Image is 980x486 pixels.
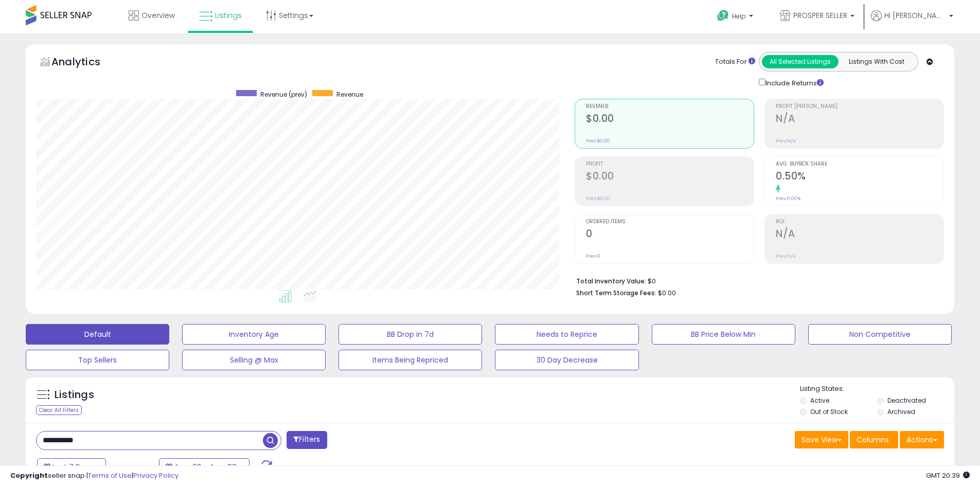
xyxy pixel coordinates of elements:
[810,396,829,405] label: Active
[174,462,237,472] span: Aug-02 - Aug-08
[26,350,169,370] button: Top Sellers
[776,161,943,167] span: Avg. Buybox Share
[776,219,943,225] span: ROI
[652,324,795,345] button: BB Price Below Min
[215,10,242,21] span: Listings
[732,12,746,21] span: Help
[495,324,638,345] button: Needs to Reprice
[36,405,82,415] div: Clear All Filters
[51,55,120,71] h5: Analytics
[576,289,656,297] b: Short Term Storage Fees:
[586,195,610,202] small: Prev: $0.00
[586,219,754,225] span: Ordered Items
[52,462,93,472] span: Last 7 Days
[709,2,763,33] a: Help
[133,471,179,480] a: Privacy Policy
[159,458,250,476] button: Aug-02 - Aug-08
[55,388,94,402] h5: Listings
[887,407,915,416] label: Archived
[182,324,326,345] button: Inventory Age
[260,90,307,99] span: Revenue (prev)
[776,113,943,127] h2: N/A
[793,10,847,21] span: PROSPER SELLER
[776,228,943,242] h2: N/A
[26,324,169,345] button: Default
[182,350,326,370] button: Selling @ Max
[141,10,175,21] span: Overview
[338,350,482,370] button: Items Being Repriced
[338,324,482,345] button: BB Drop in 7d
[776,138,796,144] small: Prev: N/A
[108,463,155,473] span: Compared to:
[776,104,943,110] span: Profit [PERSON_NAME]
[850,431,898,448] button: Columns
[795,431,848,448] button: Save View
[586,113,754,127] h2: $0.00
[900,431,944,448] button: Actions
[776,170,943,184] h2: 0.50%
[37,458,106,476] button: Last 7 Days
[808,324,952,345] button: Non Competitive
[495,350,638,370] button: 30 Day Decrease
[887,396,926,405] label: Deactivated
[586,228,754,242] h2: 0
[586,170,754,184] h2: $0.00
[717,9,729,22] i: Get Help
[751,77,836,88] div: Include Returns
[287,431,327,449] button: Filters
[10,471,179,481] div: seller snap | |
[884,10,946,21] span: Hi [PERSON_NAME]
[336,90,363,99] span: Revenue
[88,471,132,480] a: Terms of Use
[576,277,646,285] b: Total Inventory Value:
[838,55,915,68] button: Listings With Cost
[586,253,600,259] small: Prev: 0
[762,55,839,68] button: All Selected Listings
[926,471,970,480] span: 2025-08-17 20:39 GMT
[776,195,800,202] small: Prev: 0.00%
[776,253,796,259] small: Prev: N/A
[586,138,610,144] small: Prev: $0.00
[658,288,676,298] span: $0.00
[810,407,848,416] label: Out of Stock
[586,104,754,110] span: Revenue
[10,471,48,480] strong: Copyright
[586,161,754,167] span: Profit
[800,384,954,394] p: Listing States:
[576,274,936,286] li: $0
[857,435,889,445] span: Columns
[871,10,953,33] a: Hi [PERSON_NAME]
[715,57,755,67] div: Totals For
